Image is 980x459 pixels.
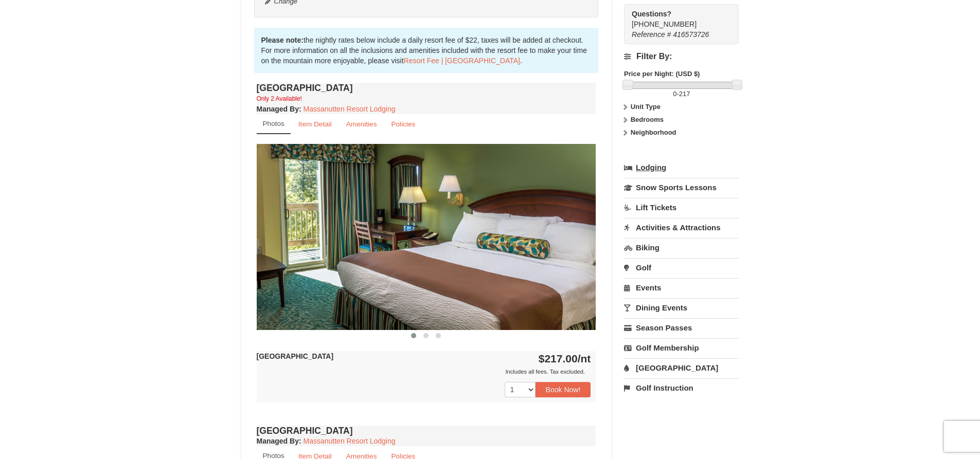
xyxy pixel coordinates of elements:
h4: Filter By: [624,52,739,61]
a: Snow Sports Lessons [624,178,739,197]
span: Managed By [257,437,299,445]
a: Item Detail [292,114,338,134]
a: Amenities [340,114,384,134]
span: 217 [679,90,690,98]
span: 416573726 [673,30,709,39]
a: Activities & Attractions [624,218,739,237]
a: Events [624,278,739,297]
a: Policies [384,114,422,134]
strong: : [257,105,301,113]
span: /nt [578,353,591,364]
a: Golf Membership [624,338,739,357]
strong: Unit Type [631,103,661,111]
strong: Bedrooms [631,116,664,123]
h4: [GEOGRAPHIC_DATA] [257,83,596,93]
a: Photos [257,114,291,134]
small: Item Detail [298,120,332,128]
a: Resort Fee | [GEOGRAPHIC_DATA] [404,57,520,65]
img: 18876286-36-6bbdb14b.jpg [257,144,596,329]
a: Season Passes [624,318,739,337]
span: 0 [673,90,676,98]
a: Lift Tickets [624,198,739,217]
a: Golf Instruction [624,378,739,397]
a: Lodging [624,158,739,177]
strong: $217.00 [539,353,591,364]
div: the nightly rates below include a daily resort fee of $22, taxes will be added at checkout. For m... [254,28,599,73]
small: Photos [263,120,284,127]
strong: [GEOGRAPHIC_DATA] [257,352,334,360]
span: Reference # [632,30,671,39]
h4: [GEOGRAPHIC_DATA] [257,426,596,436]
a: [GEOGRAPHIC_DATA] [624,358,739,377]
a: Golf [624,258,739,277]
button: Book Now! [536,382,591,397]
small: Amenities [346,120,377,128]
span: Managed By [257,105,299,113]
strong: Please note: [261,36,304,44]
strong: Neighborhood [631,128,676,136]
small: Policies [391,120,415,128]
label: - [624,89,739,99]
a: Massanutten Resort Lodging [304,437,396,445]
strong: Price per Night: (USD $) [624,70,700,78]
strong: Questions? [632,10,671,18]
a: Massanutten Resort Lodging [304,105,396,113]
small: Only 2 Available! [257,95,302,102]
a: Dining Events [624,298,739,317]
strong: : [257,437,301,445]
span: [PHONE_NUMBER] [632,9,720,28]
div: Includes all fees. Tax excluded. [257,366,591,377]
a: Biking [624,238,739,257]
